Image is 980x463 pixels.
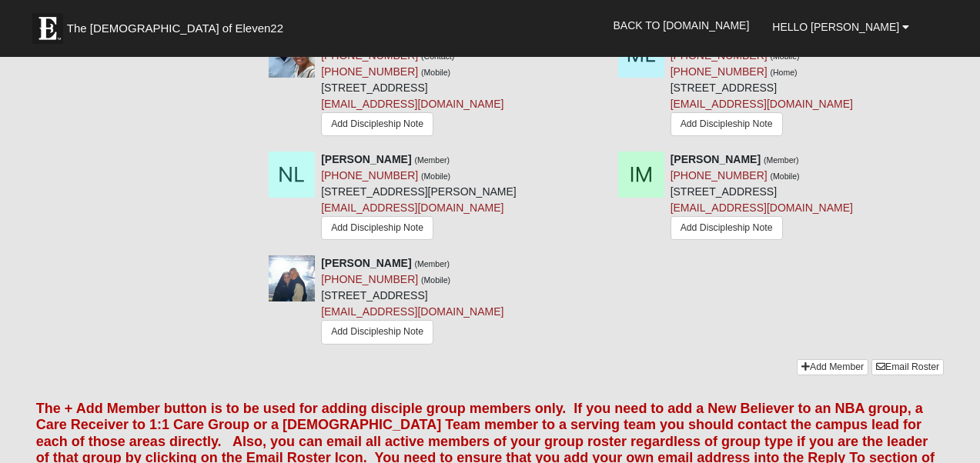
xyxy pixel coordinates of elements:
a: Hello [PERSON_NAME] [761,8,921,46]
div: [STREET_ADDRESS] [671,152,853,244]
a: [PHONE_NUMBER] [321,169,418,182]
a: [PHONE_NUMBER] [321,273,418,285]
a: [EMAIL_ADDRESS][DOMAIN_NAME] [321,305,503,318]
div: [STREET_ADDRESS] [321,255,503,348]
a: The [DEMOGRAPHIC_DATA] of Eleven22 [25,5,333,44]
a: Add Member [797,359,868,375]
small: (Mobile) [771,172,800,181]
div: [STREET_ADDRESS] [321,32,503,140]
div: [STREET_ADDRESS][PERSON_NAME] [321,152,517,244]
a: Add Discipleship Note [671,112,783,136]
small: (Mobile) [421,172,450,181]
small: (Home) [771,68,798,77]
strong: [PERSON_NAME] [671,153,761,165]
small: (Member) [415,155,450,165]
a: [PHONE_NUMBER] [671,65,768,78]
a: Add Discipleship Note [321,112,433,136]
a: Back to [DOMAIN_NAME] [601,6,761,45]
a: [EMAIL_ADDRESS][DOMAIN_NAME] [671,202,853,214]
a: Email Roster [871,359,944,375]
a: Add Discipleship Note [321,320,433,344]
span: The [DEMOGRAPHIC_DATA] of Eleven22 [67,21,283,36]
a: Add Discipleship Note [321,216,433,240]
strong: [PERSON_NAME] [321,257,411,269]
small: (Member) [764,155,799,165]
a: Add Discipleship Note [671,216,783,240]
a: [EMAIL_ADDRESS][DOMAIN_NAME] [321,98,503,110]
a: [EMAIL_ADDRESS][DOMAIN_NAME] [671,98,853,110]
small: (Mobile) [421,68,450,77]
a: [PHONE_NUMBER] [671,169,768,182]
small: (Mobile) [421,275,450,285]
div: [STREET_ADDRESS] [671,32,853,140]
strong: [PERSON_NAME] [321,153,411,165]
a: [EMAIL_ADDRESS][DOMAIN_NAME] [321,202,503,214]
span: Hello [PERSON_NAME] [772,21,899,33]
a: [PHONE_NUMBER] [321,65,418,78]
small: (Member) [415,259,450,268]
img: Eleven22 logo [32,13,63,44]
